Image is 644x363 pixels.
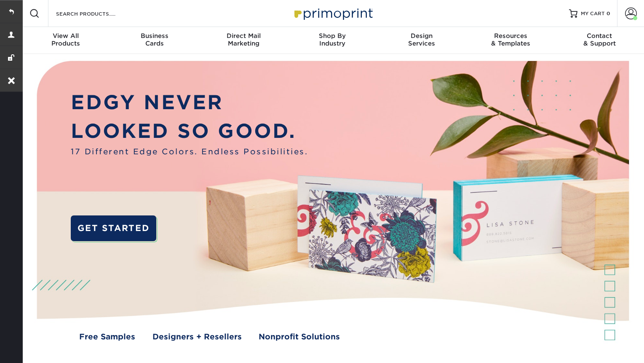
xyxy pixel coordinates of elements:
[199,32,288,47] div: Marketing
[259,331,340,343] a: Nonprofit Solutions
[555,32,644,40] span: Contact
[377,27,466,54] a: DesignServices
[71,215,156,241] a: GET STARTED
[466,32,555,47] div: & Templates
[71,88,308,117] p: EDGY NEVER
[110,32,199,40] span: Business
[199,32,288,40] span: Direct Mail
[71,117,308,146] p: LOOKED SO GOOD.
[71,146,308,158] span: 17 Different Edge Colors. Endless Possibilities.
[377,32,466,47] div: Services
[21,27,110,54] a: View AllProducts
[607,11,610,16] span: 0
[288,32,377,47] div: Industry
[555,32,644,47] div: & Support
[581,10,605,17] span: MY CART
[110,32,199,47] div: Cards
[21,32,110,47] div: Products
[79,331,135,343] a: Free Samples
[555,27,644,54] a: Contact& Support
[152,331,242,343] a: Designers + Resellers
[199,27,288,54] a: Direct MailMarketing
[21,32,110,40] span: View All
[377,32,466,40] span: Design
[466,27,555,54] a: Resources& Templates
[288,32,377,40] span: Shop By
[55,8,137,19] input: SEARCH PRODUCTS.....
[288,27,377,54] a: Shop ByIndustry
[466,32,555,40] span: Resources
[291,4,375,22] img: Primoprint
[110,27,199,54] a: BusinessCards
